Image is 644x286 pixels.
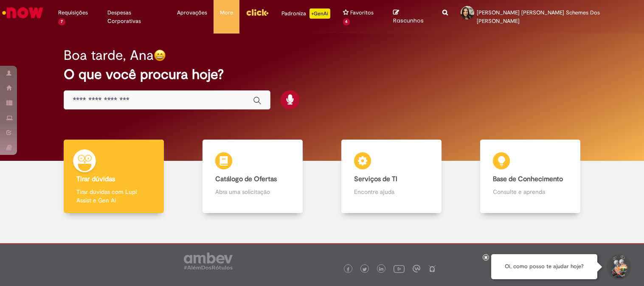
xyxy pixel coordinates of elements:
span: [PERSON_NAME] [PERSON_NAME] Schemes Dos [PERSON_NAME] [477,9,600,25]
img: logo_footer_naosei.png [428,265,436,272]
img: logo_footer_youtube.png [394,263,405,274]
b: Catálogo de Ofertas [215,175,277,183]
b: Serviços de TI [354,175,397,183]
div: Padroniza [281,8,330,19]
a: Catálogo de Ofertas Abra uma solicitação [183,140,322,213]
span: 4 [343,18,350,25]
p: Encontre ajuda [354,188,429,196]
a: Rascunhos [393,9,430,25]
span: Despesas Corporativas [107,8,164,25]
b: Base de Conhecimento [493,175,563,183]
img: logo_footer_linkedin.png [379,267,383,272]
span: Rascunhos [393,17,424,25]
h2: Boa tarde, Ana [64,48,154,63]
span: 7 [58,18,65,25]
span: More [220,8,233,17]
img: happy-face.png [154,49,166,62]
a: Serviços de TI Encontre ajuda [322,140,461,213]
a: Tirar dúvidas Tirar dúvidas com Lupi Assist e Gen Ai [45,140,183,213]
img: logo_footer_twitter.png [363,267,367,272]
button: Iniciar Conversa de Suporte [606,254,631,280]
div: Oi, como posso te ajudar hoje? [491,254,597,279]
p: Consulte e aprenda [493,188,568,196]
span: Favoritos [350,8,374,17]
img: ServiceNow [1,4,45,21]
b: Tirar dúvidas [76,175,115,183]
img: logo_footer_facebook.png [346,267,350,272]
a: Base de Conhecimento Consulte e aprenda [461,140,599,213]
span: Aprovações [177,8,207,17]
img: logo_footer_workplace.png [413,265,420,272]
p: Tirar dúvidas com Lupi Assist e Gen Ai [76,188,151,205]
h2: O que você procura hoje? [64,67,580,82]
img: logo_footer_ambev_rotulo_gray.png [184,252,233,269]
p: +GenAi [309,8,330,19]
span: Requisições [58,8,88,17]
p: Abra uma solicitação [215,188,290,196]
img: click_logo_yellow_360x200.png [246,6,269,19]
